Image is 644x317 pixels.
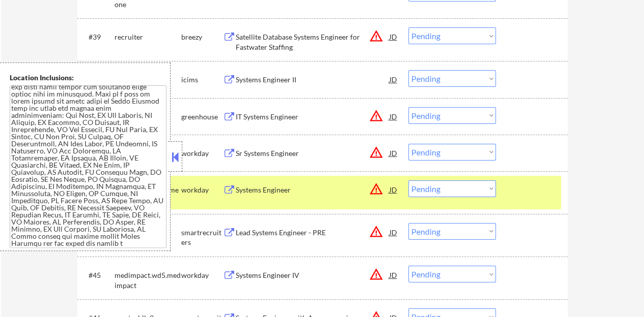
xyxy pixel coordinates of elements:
[236,185,389,195] div: Systems Engineer
[388,107,399,125] div: JD
[388,27,399,46] div: JD
[236,228,389,238] div: Lead Systems Engineer - PRE
[236,75,389,85] div: Systems Engineer II
[388,266,399,284] div: JD
[388,144,399,162] div: JD
[369,225,383,239] button: warning_amber
[181,185,223,195] div: workday
[369,145,383,160] button: warning_amber
[369,109,383,123] button: warning_amber
[181,32,223,42] div: breezy
[369,182,383,196] button: warning_amber
[181,112,223,122] div: greenhouse
[115,32,181,42] div: recruiter
[388,223,399,241] div: JD
[236,32,389,52] div: Satellite Database Systems Engineer for Fastwater Staffing
[115,270,181,290] div: medimpact.wd5.medimpact
[181,148,223,158] div: workday
[236,112,389,122] div: IT Systems Engineer
[10,73,166,83] div: Location Inclusions:
[388,70,399,88] div: JD
[388,180,399,199] div: JD
[369,29,383,43] button: warning_amber
[181,75,223,85] div: icims
[236,270,389,280] div: Systems Engineer IV
[89,270,106,280] div: #45
[89,32,106,42] div: #39
[181,270,223,280] div: workday
[369,267,383,281] button: warning_amber
[181,228,223,247] div: smartrecruiters
[236,148,389,158] div: Sr Systems Engineer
